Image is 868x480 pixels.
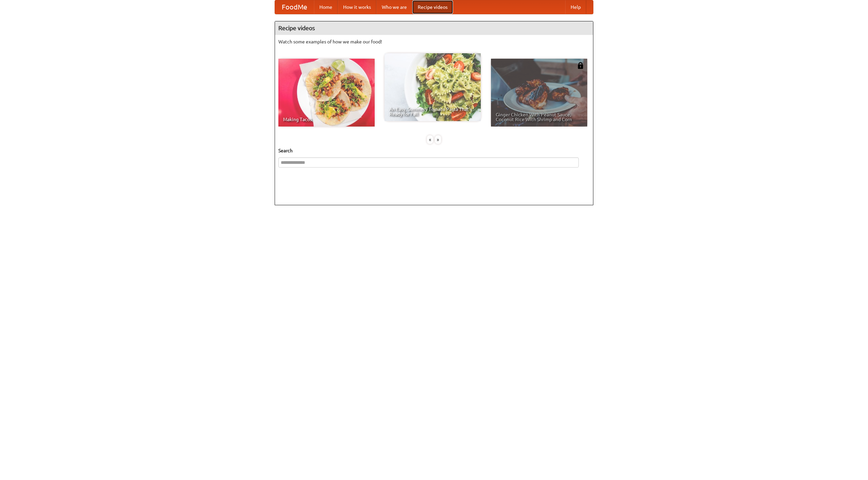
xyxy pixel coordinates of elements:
span: An Easy, Summery Tomato Pasta That's Ready for Fall [389,107,476,116]
h4: Recipe videos [275,21,593,35]
a: Making Tacos [278,59,375,127]
p: Watch some examples of how we make our food! [278,38,590,45]
div: » [435,135,441,144]
div: « [427,135,433,144]
a: An Easy, Summery Tomato Pasta That's Ready for Fall [384,53,481,121]
img: 483408.png [577,62,584,69]
h5: Search [278,147,590,154]
span: Making Tacos [283,117,370,122]
a: How it works [338,0,376,14]
a: Help [565,0,586,14]
a: FoodMe [275,0,314,14]
a: Recipe videos [412,0,453,14]
a: Who we are [376,0,412,14]
a: Home [314,0,338,14]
